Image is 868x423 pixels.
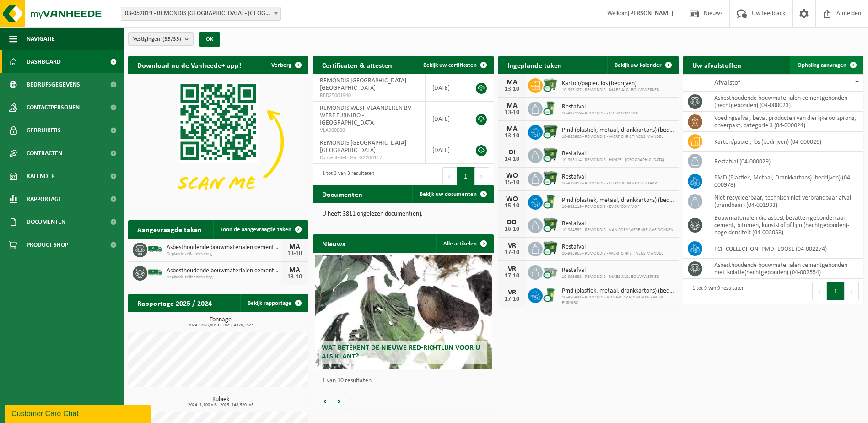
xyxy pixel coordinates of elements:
[562,274,659,280] span: 10-995688 - REMONDIS - MAES ALG. BOUWWERKEN
[162,36,181,42] count: (35/35)
[503,109,521,116] div: 13-10
[475,167,489,185] button: Next
[286,250,304,257] div: 13-10
[167,275,281,280] span: Geplande zelfaanlevering
[543,100,558,116] img: WB-0240-CU
[416,56,493,74] a: Bekijk uw certificaten
[707,132,863,152] td: karton/papier, los (bedrijven) (04-000026)
[503,156,521,163] div: 14-10
[332,392,346,410] button: Volgende
[128,74,308,210] img: Download de VHEPlus App
[543,217,558,233] img: WB-1100-CU
[503,249,521,256] div: 17-10
[27,96,80,119] span: Contactpersonen
[320,105,415,126] span: REMONDIS WEST-VLAANDEREN BV - WERF FURNIBO - [GEOGRAPHIC_DATA]
[503,203,521,209] div: 15-10
[167,251,281,257] span: Geplande zelfaanlevering
[562,181,659,186] span: 10-978417 - REMONDIS - FURNIBO GESTICHTSTRAAT
[128,220,211,238] h2: Aangevraagde taken
[543,124,558,139] img: WB-1100-CU
[707,171,863,191] td: PMD (Plastiek, Metaal, Drankkartons) (bedrijven) (04-000978)
[320,127,418,134] span: VLA900880
[503,125,521,133] div: MA
[707,239,863,259] td: PCI_COLLECTION_PMD_LOOSE (04-002274)
[133,403,308,407] span: 2024: 1,100 m3 - 2025: 148,320 m3
[562,267,659,274] span: Restafval
[27,50,61,73] span: Dashboard
[503,179,521,186] div: 15-10
[503,86,521,92] div: 13-10
[562,134,674,140] span: 10-985965 - REMONDIS - WERF CHRISTIAENS MANDEL
[607,56,678,74] a: Bekijk uw kalender
[320,140,410,154] span: REMONDIS [GEOGRAPHIC_DATA] - [GEOGRAPHIC_DATA]
[562,220,673,228] span: Restafval
[167,267,281,275] span: Asbesthoudende bouwmaterialen cementgebonden (hechtgebonden)
[121,7,280,20] span: 03-052819 - REMONDIS WEST-VLAANDEREN - OOSTENDE
[199,32,220,47] button: OK
[543,287,558,303] img: WB-0240-CU
[121,7,281,21] span: 03-052819 - REMONDIS WEST-VLAANDEREN - OOSTENDE
[27,211,65,233] span: Documenten
[562,174,659,181] span: Restafval
[498,56,571,74] h2: Ingeplande taken
[426,102,466,136] td: [DATE]
[457,167,475,185] button: 1
[707,92,863,112] td: asbesthoudende bouwmaterialen cementgebonden (hechtgebonden) (04-000023)
[322,211,484,217] p: U heeft 3811 ongelezen document(en).
[503,266,521,273] div: VR
[562,150,664,157] span: Restafval
[562,228,673,233] span: 10-984532 - REMONDIS - VAN ROEY WERF NIEUWE DOKKEN
[322,378,489,384] p: 1 van 10 resultaten
[562,295,674,306] span: 10-956941 - REMONDIS WEST-VLAANDEREN BV - WERF FURNIBO
[133,323,308,328] span: 2024: 5166,801 t - 2025: 4370,252 t
[503,296,521,303] div: 17-10
[562,197,674,204] span: Pmd (plastiek, metaal, drankkartons) (bedrijven)
[707,259,863,279] td: asbesthoudende bouwmaterialen cementgebonden met isolatie(hechtgebonden) (04-002554)
[420,191,477,197] span: Bekijk uw documenten
[27,119,61,142] span: Gebruikers
[543,240,558,256] img: WB-1100-CU
[714,79,740,87] span: Afvalstof
[503,102,521,109] div: MA
[240,294,307,312] a: Bekijk rapportage
[503,226,521,233] div: 16-10
[286,266,304,274] div: MA
[322,344,480,360] span: Wat betekent de nieuwe RED-richtlijn voor u als klant?
[503,242,521,249] div: VR
[133,33,181,46] span: Vestigingen
[562,244,663,251] span: Restafval
[436,234,493,253] a: Alle artikelen
[707,211,863,239] td: bouwmaterialen die asbest bevatten gebonden aan cement, bitumen, kunststof of lijm (hechtgebonden...
[27,233,68,256] span: Product Shop
[221,227,291,233] span: Toon de aangevraagde taken
[423,62,477,68] span: Bekijk uw certificaten
[27,142,62,165] span: Contracten
[503,149,521,156] div: DI
[320,77,410,92] span: REMONDIS [GEOGRAPHIC_DATA] - [GEOGRAPHIC_DATA]
[271,62,291,68] span: Verberg
[562,127,674,134] span: Pmd (plastiek, metaal, drankkartons) (bedrijven)
[562,111,640,116] span: 10-982119 - REMONDIS - EVERYCOM VOF
[543,77,558,92] img: WB-0660-CU
[320,92,418,99] span: RED25001940
[812,282,827,300] button: Previous
[707,112,863,132] td: voedingsafval, bevat producten van dierlijke oorsprong, onverpakt, categorie 3 (04-000024)
[147,241,163,257] img: BL-SO-LV
[562,103,640,111] span: Restafval
[313,185,372,203] h2: Documenten
[628,10,674,17] strong: [PERSON_NAME]
[562,204,674,210] span: 10-982119 - REMONDIS - EVERYCOM VOF
[543,264,558,279] img: WB-2500-CU
[213,220,307,239] a: Toon de aangevraagde taken
[683,56,750,74] h2: Uw afvalstoffen
[503,219,521,226] div: DO
[562,251,663,256] span: 10-985965 - REMONDIS - WERF CHRISTIAENS MANDEL
[147,265,163,280] img: BL-SO-LV
[426,74,466,102] td: [DATE]
[27,27,55,50] span: Navigatie
[313,234,354,252] h2: Nieuws
[286,243,304,250] div: MA
[442,167,457,185] button: Previous
[543,147,558,163] img: WB-1100-CU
